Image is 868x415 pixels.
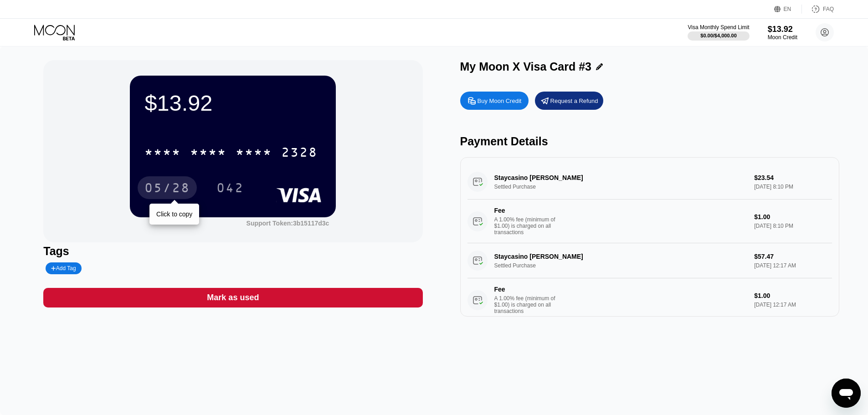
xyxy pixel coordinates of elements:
[144,182,190,196] div: 05/28
[688,24,749,41] div: Visa Monthly Spend Limit$0.00/$4,000.00
[144,90,321,116] div: $13.92
[700,33,737,38] div: $0.00 / $4,000.00
[247,220,329,227] div: Support Token: 3b15117d3c
[467,278,832,322] div: FeeA 1.00% fee (minimum of $1.00) is charged on all transactions$1.00[DATE] 12:17 AM
[823,6,834,12] div: FAQ
[467,200,832,243] div: FeeA 1.00% fee (minimum of $1.00) is charged on all transactions$1.00[DATE] 8:10 PM
[774,5,802,14] div: EN
[784,6,791,12] div: EN
[460,92,529,110] div: Buy Moon Credit
[46,262,81,274] div: Add Tag
[210,176,251,199] div: 042
[43,288,422,307] div: Mark as used
[138,176,197,199] div: 05/28
[478,97,522,105] div: Buy Moon Credit
[494,295,563,314] div: A 1.00% fee (minimum of $1.00) is charged on all transactions
[460,60,592,73] div: My Moon X Visa Card #3
[768,25,797,41] div: $13.92Moon Credit
[768,25,797,34] div: $13.92
[494,216,563,236] div: A 1.00% fee (minimum of $1.00) is charged on all transactions
[494,286,558,293] div: Fee
[754,223,832,229] div: [DATE] 8:10 PM
[535,92,603,110] div: Request a Refund
[460,135,839,148] div: Payment Details
[550,97,598,105] div: Request a Refund
[754,292,832,299] div: $1.00
[216,182,244,196] div: 042
[802,5,834,14] div: FAQ
[754,213,832,220] div: $1.00
[156,210,192,218] div: Click to copy
[688,24,749,31] div: Visa Monthly Spend Limit
[494,207,558,214] div: Fee
[43,245,422,258] div: Tags
[51,265,76,272] div: Add Tag
[832,379,861,408] iframe: Button to launch messaging window
[281,146,318,161] div: 2328
[207,292,259,303] div: Mark as used
[247,220,329,227] div: Support Token:3b15117d3c
[754,302,832,308] div: [DATE] 12:17 AM
[768,34,797,41] div: Moon Credit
